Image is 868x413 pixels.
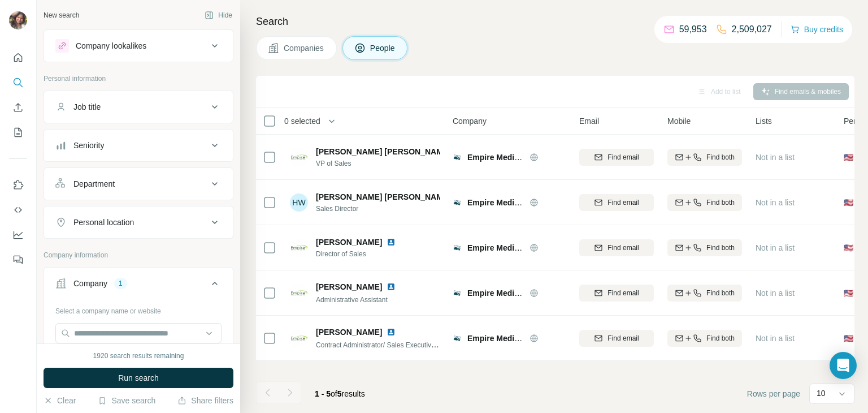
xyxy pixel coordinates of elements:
div: Department [73,178,115,190]
span: of [331,389,337,398]
span: [PERSON_NAME] [PERSON_NAME] [316,191,451,203]
span: 5 [337,389,342,398]
button: Company lookalikes [44,32,233,59]
button: Find both [667,194,742,211]
span: Not in a list [756,334,795,343]
button: Find email [579,239,654,256]
span: Find email [607,197,639,208]
div: Seniority [73,140,104,151]
span: Companies [284,42,325,54]
span: Find email [607,243,639,253]
span: Not in a list [756,198,795,207]
button: Save search [98,395,155,406]
img: LinkedIn logo [387,238,396,247]
span: Sales Director [316,204,440,214]
button: Find both [667,330,742,347]
button: Find both [667,149,742,166]
img: LinkedIn logo [387,282,396,291]
button: Company1 [44,270,233,302]
span: Find both [706,243,735,253]
span: Empire Medical & Dental Supplies Inc. [467,198,611,207]
span: 1 - 5 [315,389,331,398]
p: 59,953 [679,23,707,36]
img: Logo of Empire Medical & Dental Supplies Inc. [453,153,462,162]
button: Search [9,72,27,93]
button: Find email [579,149,654,166]
span: Not in a list [756,289,795,298]
span: results [315,389,365,398]
span: Find email [607,333,639,343]
span: Mobile [667,115,691,127]
span: People [370,42,396,54]
button: My lists [9,122,27,143]
div: Job title [73,101,101,113]
img: Logo of Empire Medical & Dental Supplies Inc. [453,243,462,252]
span: 🇺🇸 [844,197,853,208]
span: 0 selected [284,115,320,127]
button: Find email [579,285,654,302]
div: 1920 search results remaining [93,351,184,361]
span: Administrative Assistant [316,296,388,304]
button: Department [44,170,233,197]
span: [PERSON_NAME] [316,281,382,292]
p: Company information [44,250,233,260]
button: Personal location [44,209,233,236]
img: LinkedIn logo [387,328,396,337]
div: HW [290,193,308,212]
button: Share filters [177,395,233,406]
p: 10 [817,388,826,399]
button: Dashboard [9,225,27,245]
p: 2,509,027 [732,23,772,36]
button: Run search [44,368,233,388]
span: [PERSON_NAME] [PERSON_NAME] [316,146,451,157]
span: Not in a list [756,243,795,252]
img: Avatar [290,148,308,166]
span: VP of Sales [316,158,440,169]
button: Feedback [9,249,27,270]
div: Company [73,278,107,289]
button: Job title [44,93,233,121]
img: Avatar [290,239,308,257]
span: Lists [756,115,772,127]
span: Rows per page [747,388,800,399]
div: 1 [114,278,127,289]
span: Not in a list [756,153,795,162]
span: Find both [706,288,735,298]
span: 🇺🇸 [844,333,853,344]
button: Enrich CSV [9,97,27,118]
span: Empire Medical & Dental Supplies Inc. [467,334,611,343]
button: Find both [667,239,742,256]
button: Seniority [44,132,233,159]
button: Clear [44,395,76,406]
button: Find both [667,285,742,302]
span: Find email [607,152,639,162]
img: Logo of Empire Medical & Dental Supplies Inc. [453,334,462,343]
div: New search [44,10,79,20]
span: Find email [607,288,639,298]
button: Buy credits [791,21,843,37]
span: Email [579,115,599,127]
span: 🇺🇸 [844,152,853,163]
span: Find both [706,152,735,162]
span: Run search [118,372,159,384]
button: Find email [579,194,654,211]
span: 🇺🇸 [844,242,853,253]
div: Open Intercom Messenger [830,352,857,379]
div: Select a company name or website [55,302,222,316]
span: Company [453,115,487,127]
span: Contract Administrator/ Sales Executive at Empire Medical and Dental Supplies Inc [316,340,565,349]
p: Personal information [44,74,233,84]
span: Empire Medical & Dental Supplies Inc. [467,243,611,252]
img: Avatar [290,284,308,302]
button: Use Surfe on LinkedIn [9,175,27,195]
h4: Search [256,14,854,29]
img: Logo of Empire Medical & Dental Supplies Inc. [453,198,462,207]
span: [PERSON_NAME] [316,326,382,338]
span: Director of Sales [316,249,409,259]
button: Use Surfe API [9,200,27,220]
div: Company lookalikes [76,40,146,51]
img: Avatar [9,11,27,29]
span: Empire Medical & Dental Supplies Inc. [467,289,611,298]
img: Logo of Empire Medical & Dental Supplies Inc. [453,289,462,298]
span: [PERSON_NAME] [316,236,382,248]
